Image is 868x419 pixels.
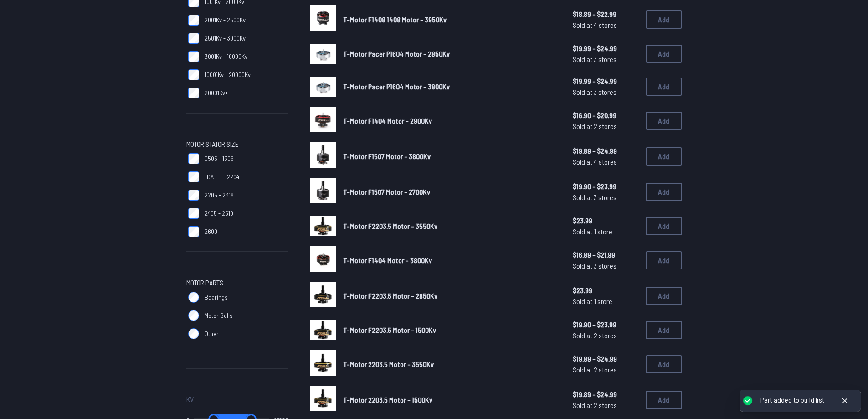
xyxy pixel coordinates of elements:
[646,147,682,166] button: Add
[310,107,336,132] img: image
[573,87,638,98] span: Sold at 3 stores
[343,221,558,232] a: T-Motor F2203.5 Motor - 3550Kv
[343,325,558,336] a: T-Motor F2203.5 Motor - 1500Kv
[573,400,638,411] span: Sold at 2 stores
[646,183,682,201] button: Add
[205,227,221,236] span: 2600+
[343,14,558,25] a: T-Motor F1408 1408 Motor - 3950Kv
[310,142,336,171] a: image
[573,110,638,121] span: $16.90 - $20.99
[188,171,199,182] input: [DATE] - 2204
[646,78,682,96] button: Add
[343,82,450,91] span: T-Motor Pacer P1604 Motor - 3800Kv
[188,328,199,339] input: Other
[573,364,638,375] span: Sold at 2 stores
[310,350,336,378] a: image
[343,186,558,197] a: T-Motor F1507 Motor - 2700Kv
[343,48,558,59] a: T-Motor Pacer P1604 Motor - 2850Kv
[188,208,199,219] input: 2405 - 2510
[205,154,234,163] span: 0505 - 1306
[646,287,682,305] button: Add
[343,81,558,92] a: T-Motor Pacer P1604 Motor - 3800Kv
[205,329,219,338] span: Other
[188,292,199,303] input: Bearings
[310,5,336,34] a: image
[310,213,336,239] a: image
[573,121,638,132] span: Sold at 2 stores
[573,43,638,54] span: $19.99 - $24.99
[573,76,638,87] span: $19.99 - $24.99
[310,74,336,99] a: image
[310,41,336,67] a: image
[188,190,199,201] input: 2205 - 2318
[343,394,558,405] a: T-Motor 2203.5 Motor - 1500Kv
[205,34,246,43] span: 2501Kv - 3000Kv
[343,187,430,196] span: T-Motor F1507 Motor - 2700Kv
[188,15,199,26] input: 2001Kv - 2500Kv
[646,10,682,29] button: Add
[205,172,239,181] span: [DATE] - 2204
[573,192,638,203] span: Sold at 3 stores
[343,291,437,300] span: T-Motor F2203.5 Motor - 2850Kv
[188,226,199,237] input: 2600+
[573,319,638,330] span: $19.90 - $23.99
[646,391,682,409] button: Add
[205,88,228,98] span: 20001Kv+
[205,16,246,25] span: 2001Kv - 2500Kv
[310,282,336,310] a: image
[343,15,447,24] span: T-Motor F1408 1408 Motor - 3950Kv
[573,249,638,260] span: $16.89 - $21.99
[343,222,437,230] span: T-Motor F2203.5 Motor - 3550Kv
[310,5,336,31] img: image
[343,326,436,334] span: T-Motor F2203.5 Motor - 1500Kv
[310,317,336,343] a: image
[310,178,336,206] a: image
[343,359,558,370] a: T-Motor 2203.5 Motor - 3550Kv
[343,255,558,266] a: T-Motor F1404 Motor - 3800Kv
[186,277,223,288] span: Motor Parts
[573,181,638,192] span: $19.90 - $23.99
[343,395,432,404] span: T-Motor 2203.5 Motor - 1500Kv
[760,395,824,405] div: Part added to build list
[646,45,682,63] button: Add
[310,142,336,168] img: image
[343,116,432,125] span: T-Motor F1404 Motor - 2900Kv
[646,355,682,373] button: Add
[310,178,336,203] img: image
[646,217,682,235] button: Add
[573,20,638,31] span: Sold at 4 stores
[205,209,233,218] span: 2405 - 2510
[573,389,638,400] span: $19.89 - $24.99
[310,320,336,340] img: image
[205,70,251,79] span: 10001Kv - 20000Kv
[310,386,336,411] img: image
[186,394,194,405] span: Kv
[188,33,199,44] input: 2501Kv - 3000Kv
[310,386,336,414] a: image
[310,246,336,272] img: image
[186,139,239,150] span: Motor Stator Size
[573,9,638,20] span: $18.89 - $22.99
[573,156,638,167] span: Sold at 4 stores
[573,285,638,296] span: $23.99
[205,52,247,61] span: 3001Kv - 10000Kv
[573,260,638,271] span: Sold at 3 stores
[573,215,638,226] span: $23.99
[188,69,199,80] input: 10001Kv - 20000Kv
[188,88,199,98] input: 20001Kv+
[343,152,431,160] span: T-Motor F1507 Motor - 3800Kv
[205,311,233,320] span: Motor Bells
[310,77,336,97] img: image
[646,251,682,269] button: Add
[188,153,199,164] input: 0505 - 1306
[573,330,638,341] span: Sold at 2 stores
[343,49,450,58] span: T-Motor Pacer P1604 Motor - 2850Kv
[343,115,558,126] a: T-Motor F1404 Motor - 2900Kv
[573,296,638,307] span: Sold at 1 store
[310,107,336,135] a: image
[310,246,336,274] a: image
[343,360,434,368] span: T-Motor 2203.5 Motor - 3550Kv
[573,145,638,156] span: $19.89 - $24.99
[343,256,432,264] span: T-Motor F1404 Motor - 3800Kv
[188,51,199,62] input: 3001Kv - 10000Kv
